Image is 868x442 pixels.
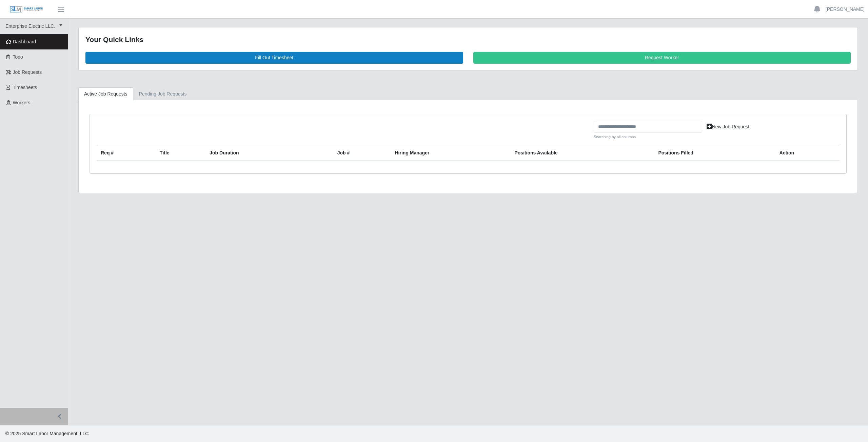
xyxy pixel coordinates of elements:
[333,145,391,161] th: Job #
[5,431,88,436] span: © 2025 Smart Labor Management, LLC
[826,6,865,13] a: [PERSON_NAME]
[391,145,510,161] th: Hiring Manager
[205,145,310,161] th: Job Duration
[13,54,23,60] span: Todo
[156,145,205,161] th: Title
[13,39,36,44] span: Dashboard
[13,69,42,75] span: Job Requests
[85,52,463,64] a: Fill Out Timesheet
[473,52,851,64] a: Request Worker
[594,134,702,140] small: Searching by all columns
[133,87,193,101] a: Pending Job Requests
[654,145,775,161] th: Positions Filled
[702,121,754,133] a: New Job Request
[97,145,156,161] th: Req #
[13,85,37,90] span: Timesheets
[9,6,43,13] img: SLM Logo
[85,34,851,45] div: Your Quick Links
[78,87,133,101] a: Active Job Requests
[510,145,654,161] th: Positions Available
[13,100,31,105] span: Workers
[775,145,840,161] th: Action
